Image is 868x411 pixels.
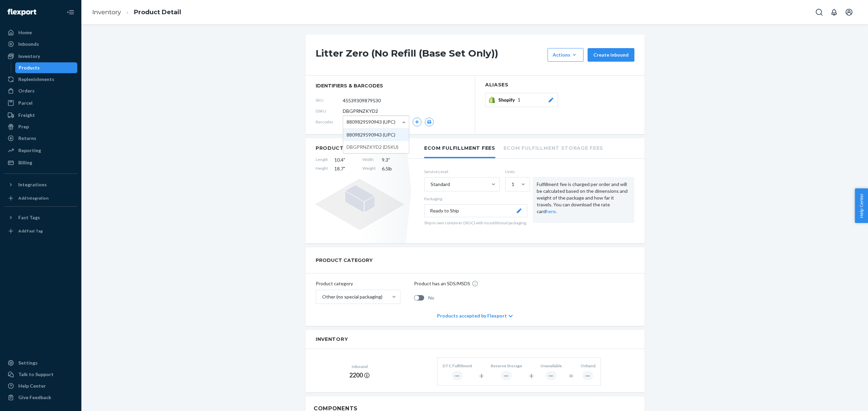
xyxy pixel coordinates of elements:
[316,157,328,163] span: Length
[4,145,77,156] a: Reporting
[349,364,370,369] div: Inbound
[64,5,77,19] button: Close Navigation
[18,359,38,366] div: Settings
[485,93,558,107] button: Shopify1
[546,208,556,214] a: here
[4,226,77,237] a: Add Fast Tag
[588,48,634,62] button: Create inbound
[4,110,77,121] a: Freight
[842,5,856,19] button: Open account menu
[4,39,77,49] a: Inbounds
[4,27,77,38] a: Home
[316,119,343,125] span: Barcodes
[316,48,544,62] h1: Litter Zero (No Refill (Base Set Only))
[19,64,40,71] div: Products
[504,138,603,157] li: Ecom Fulfillment Storage Fees
[316,145,381,151] h2: Product Dimensions
[855,188,868,223] button: Help Center
[362,157,376,163] span: Width
[430,181,431,188] input: Standard
[18,53,40,60] div: Inventory
[424,138,495,158] li: Ecom Fulfillment Fees
[18,135,36,142] div: Returns
[349,371,370,380] div: 2200
[334,157,356,163] span: 10.4
[15,62,78,73] a: Products
[18,214,40,221] div: Fast Tags
[316,108,343,114] span: DSKU
[18,371,54,378] div: Talk to Support
[18,147,41,154] div: Reporting
[548,48,584,62] button: Actions
[4,369,77,380] a: Talk to Support
[4,381,77,391] a: Help Center
[18,394,51,401] div: Give Feedback
[134,8,181,16] a: Product Detail
[424,220,527,226] p: Ship in own container (SIOC) with no additional packaging.
[424,169,500,174] label: Service Level
[424,204,527,217] button: Ready to Ship
[92,8,121,16] a: Inventory
[4,357,77,368] a: Settings
[546,371,556,380] div: ―
[382,165,404,172] span: 6.5 lb
[334,165,356,172] span: 18.7
[498,97,518,103] span: Shopify
[4,212,77,223] button: Fast Tags
[18,76,54,83] div: Replenishments
[4,392,77,403] button: Give Feedback
[4,74,77,85] a: Replenishments
[4,179,77,190] button: Integrations
[18,181,47,188] div: Integrations
[343,166,345,171] span: "
[424,196,527,202] p: Packaging
[347,116,395,128] span: 8809829590943 (UPC)
[4,121,77,132] a: Prep
[580,363,595,369] div: Onhand
[501,371,512,380] div: ―
[431,181,450,188] div: Standard
[18,112,35,119] div: Freight
[4,98,77,108] a: Parcel
[529,370,534,382] div: +
[322,293,382,300] div: Other (no special packaging)
[812,5,826,19] button: Open Search Box
[4,51,77,62] a: Inventory
[343,129,409,141] div: 8809829590943 (UPC)
[343,157,345,163] span: "
[4,193,77,204] a: Add Integration
[18,29,32,36] div: Home
[87,2,186,22] ol: breadcrumbs
[511,181,512,188] input: 1
[4,157,77,168] a: Billing
[512,181,514,188] div: 1
[316,82,465,89] span: identifiers & barcodes
[18,159,32,166] div: Billing
[491,363,522,369] div: Reserve Storage
[414,280,470,287] p: Product has an SDS/MSDS
[4,133,77,144] a: Returns
[18,383,46,389] div: Help Center
[18,123,29,130] div: Prep
[505,169,527,174] label: Units
[362,165,376,172] span: Weight
[316,97,343,103] span: SKU
[827,5,841,19] button: Open notifications
[4,85,77,96] a: Orders
[437,306,513,326] div: Products accepted by Flexport
[382,157,404,163] span: 9.3
[485,82,634,87] h2: Aliases
[569,370,574,382] div: =
[452,371,462,380] div: ―
[583,371,593,380] div: ―
[321,293,322,300] input: Other (no special packaging)
[518,97,520,103] span: 1
[343,108,378,115] span: DBGPRNZKYD2
[343,141,409,153] div: DBGPRNZKYD2 (DSKU)
[18,87,35,94] div: Orders
[316,337,634,342] h2: Inventory
[428,294,434,301] span: No
[540,363,562,369] div: Unavailable
[18,41,39,47] div: Inbounds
